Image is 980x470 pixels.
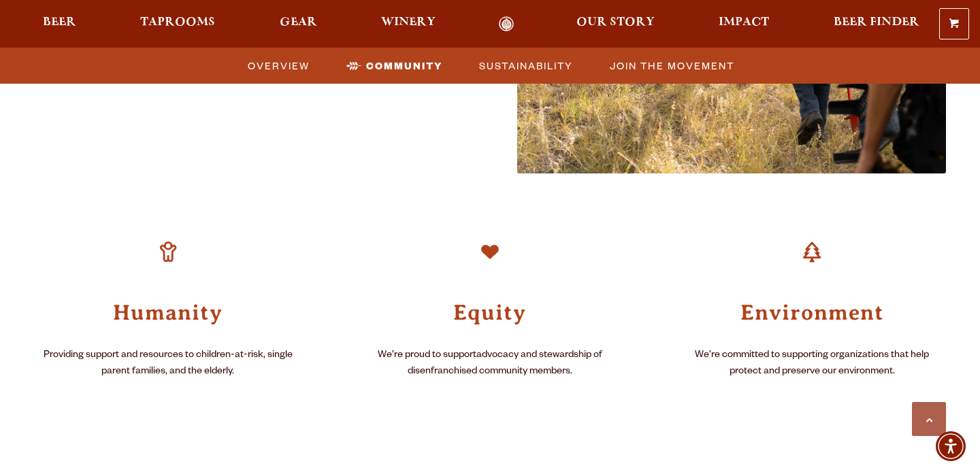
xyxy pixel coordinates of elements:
[610,56,734,75] span: Join the Movement
[34,16,85,32] a: Beer
[834,17,919,28] span: Beer Finder
[366,56,442,75] span: Community
[936,431,966,461] div: Accessibility Menu
[679,297,946,326] h3: Environment
[719,17,769,28] span: Impact
[356,348,623,380] p: We’re proud to support
[140,17,215,28] span: Taprooms
[479,56,573,75] span: Sustainability
[408,350,602,377] span: advocacy and stewardship of disenfranchised community members.
[568,16,664,32] a: Our Story
[576,17,655,28] span: Our Story
[34,297,301,326] h3: Humanity
[271,16,326,32] a: Gear
[34,348,301,380] p: Providing support and resources to children-at-risk, single parent families, and the elderly.
[912,402,946,436] a: Scroll to top
[356,297,623,326] h3: Equity
[248,56,310,75] span: Overview
[372,16,444,32] a: Winery
[710,16,778,32] a: Impact
[471,56,580,75] a: Sustainability
[381,17,436,28] span: Winery
[679,348,946,380] p: We’re committed to supporting organizations that help protect and preserve our environment.
[43,17,76,28] span: Beer
[481,16,532,32] a: Odell Home
[338,56,449,75] a: Community
[131,16,224,32] a: Taprooms
[280,17,317,28] span: Gear
[240,56,316,75] a: Overview
[825,16,928,32] a: Beer Finder
[602,56,741,75] a: Join the Movement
